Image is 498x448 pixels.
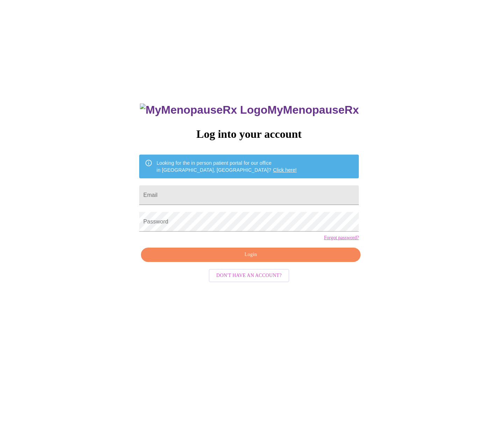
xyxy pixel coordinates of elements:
h3: Log into your account [139,128,359,141]
a: Don't have an account? [207,272,291,278]
h3: MyMenopauseRx [140,104,359,116]
img: MyMenopauseRx Logo [140,104,267,116]
a: Forgot password? [324,235,359,241]
button: Login [141,248,361,262]
span: Login [149,250,353,259]
div: Looking for the in person patient portal for our office in [GEOGRAPHIC_DATA], [GEOGRAPHIC_DATA]? [157,157,297,176]
span: Don't have an account? [216,271,282,280]
a: Click here! [273,167,297,173]
button: Don't have an account? [209,269,290,283]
